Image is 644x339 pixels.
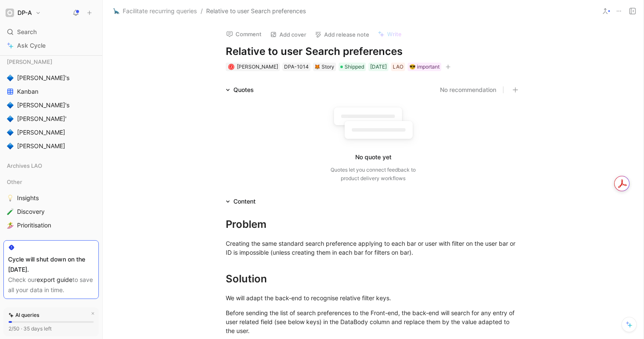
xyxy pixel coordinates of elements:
div: DPA-1014 [284,63,309,71]
h1: DP-A [17,9,32,17]
img: 💡 [7,195,14,201]
div: J [229,64,233,69]
img: 🔷 [7,143,14,149]
a: 🔷[PERSON_NAME] [3,126,99,139]
img: 🧪 [7,208,14,215]
span: Ask Cycle [17,40,46,51]
img: 🔷 [7,129,14,136]
span: / [201,6,203,16]
span: [PERSON_NAME] [17,142,65,150]
div: Quotes [233,85,254,95]
span: Kanban [17,87,38,96]
img: 🔷 [7,115,14,122]
span: [PERSON_NAME]'s [17,74,69,82]
div: Quotes let you connect feedback to product delivery workflows [331,166,416,183]
a: 💡Insights [3,192,99,204]
span: [PERSON_NAME]'s [17,101,69,109]
div: Cycle will shut down on the [DATE]. [8,254,94,275]
div: [DATE] [370,63,387,71]
span: Shipped [345,63,364,71]
div: 😎 important [409,63,440,71]
div: Archives LAO [3,159,99,172]
div: [PERSON_NAME]🔷[PERSON_NAME]'sKanban🔷[PERSON_NAME]'s🔷[PERSON_NAME]'🔷[PERSON_NAME]🔷[PERSON_NAME] [3,55,99,152]
span: Insights [17,194,39,202]
div: No quote yet [355,152,391,162]
span: [PERSON_NAME]' [17,115,66,123]
button: 🔷 [5,127,15,138]
button: Comment [222,28,265,40]
a: Ask Cycle [3,39,99,52]
span: Discovery [17,207,45,216]
span: Prioritisation [17,221,51,230]
span: Facilitate recurring queries [123,6,197,16]
button: 🔷 [5,73,15,83]
button: 💡 [5,193,15,203]
div: 2/50 · 35 days left [9,325,52,333]
a: 🔷[PERSON_NAME] [3,140,99,152]
div: Story [315,63,334,71]
div: Creating the same standard search preference applying to each bar or user with filter on the user... [226,239,520,257]
button: Add cover [266,29,310,40]
a: 🔷[PERSON_NAME]'s [3,72,99,84]
div: Solution [226,271,520,287]
span: Relative to user Search preferences [206,6,306,16]
button: 🧪 [5,207,15,217]
span: Search [17,27,37,37]
div: Search [3,26,99,38]
span: Write [387,30,402,38]
span: [PERSON_NAME] [17,128,65,137]
button: 🦕Facilitate recurring queries [111,6,199,16]
a: 🔷[PERSON_NAME]' [3,112,99,125]
button: Add release note [311,29,373,40]
div: Content [222,196,259,207]
a: 🔷[PERSON_NAME]'s [3,99,99,112]
button: Write [374,28,405,40]
div: Content [233,196,256,207]
button: DP-ADP-A [3,7,43,19]
div: Shipped [339,63,366,71]
a: export guide [37,276,72,283]
button: 🔷 [5,141,15,151]
div: Quotes [222,85,257,95]
div: We will adapt the back-end to recognise relative filter keys. [226,293,520,302]
span: Other [7,178,22,186]
a: Kanban [3,85,99,98]
img: 🦊 [315,64,320,69]
span: Archives LAO [7,161,42,170]
span: [PERSON_NAME] [7,57,52,66]
div: Other💡Insights🧪Discovery🏄‍♀️Prioritisation [3,175,99,232]
img: DP-A [6,9,14,17]
a: 🧪Discovery [3,205,99,218]
button: 🏄‍♀️ [5,220,15,230]
h1: Relative to user Search preferences [226,45,520,58]
div: Check our to save all your data in time. [8,275,94,295]
button: 🔷 [5,100,15,110]
img: 🔷 [7,102,14,109]
div: 🦊Story [313,63,336,71]
div: LAO [393,63,403,71]
button: No recommendation [440,85,496,95]
div: [PERSON_NAME] [3,55,99,68]
img: 🏄‍♀️ [7,222,14,229]
button: 🔷 [5,114,15,124]
img: 🦕 [113,8,119,14]
img: 🔷 [7,75,14,81]
div: AI queries [9,311,39,319]
div: Before sending the list of search preferences to the Front-end, the back-end will search for any ... [226,308,520,335]
div: Other [3,175,99,188]
span: [PERSON_NAME] [237,63,278,70]
a: 🏄‍♀️Prioritisation [3,219,99,232]
div: Problem [226,217,520,232]
div: Archives LAO [3,159,99,175]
